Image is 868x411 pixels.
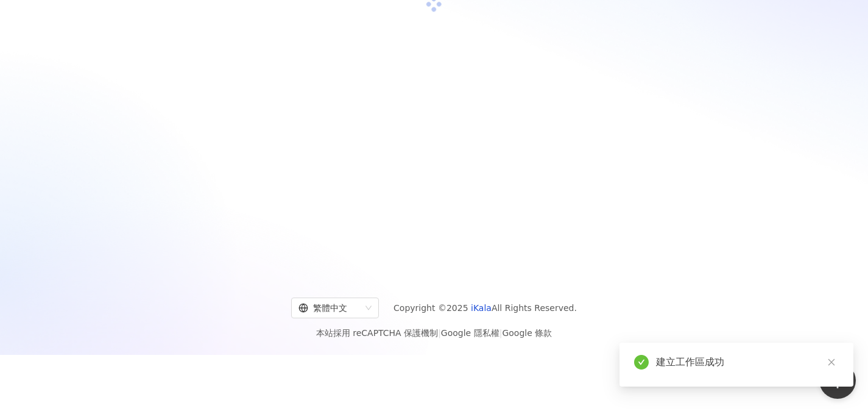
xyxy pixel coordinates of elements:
[499,328,503,338] span: |
[441,328,499,338] a: Google 隱私權
[316,326,552,340] span: 本站採用 reCAPTCHA 保護機制
[634,355,649,370] span: check-circle
[471,303,492,313] a: iKala
[502,328,552,338] a: Google 條款
[393,301,577,315] span: Copyright © 2025 All Rights Reserved.
[656,355,839,370] div: 建立工作區成功
[438,328,441,338] span: |
[298,298,361,318] div: 繁體中文
[827,358,836,366] span: close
